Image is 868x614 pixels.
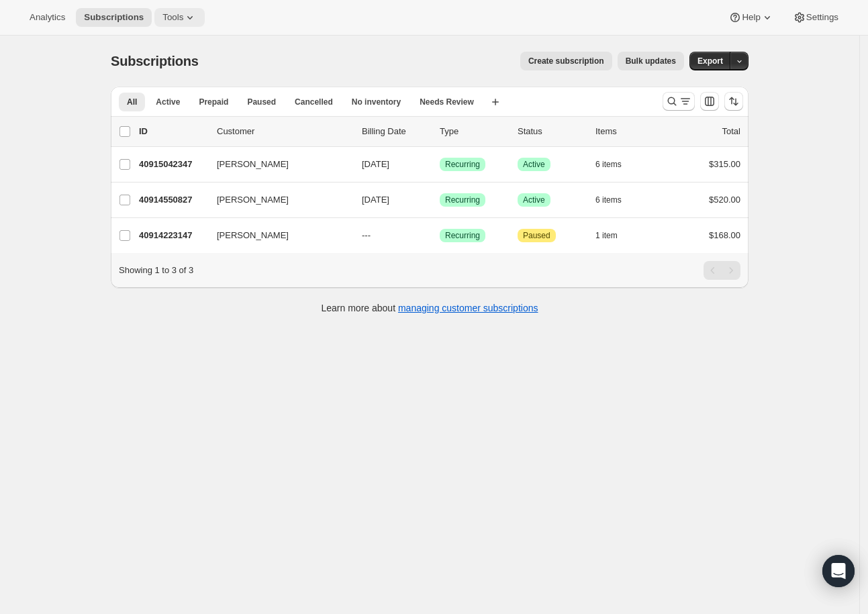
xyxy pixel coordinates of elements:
span: [DATE] [362,159,389,169]
button: Bulk updates [618,52,684,70]
span: Settings [806,12,838,23]
span: Cancelled [295,97,333,107]
p: 40915042347 [139,158,206,171]
button: Subscriptions [76,8,152,27]
p: 40914223147 [139,229,206,242]
button: 1 item [595,226,632,245]
div: 40914550827[PERSON_NAME][DATE]SuccessRecurringSuccessActive6 items$520.00 [139,191,740,209]
button: Create subscription [520,52,612,70]
p: Billing Date [362,125,429,138]
button: Analytics [21,8,73,27]
p: Learn more about [322,301,538,315]
p: 40914550827 [139,193,206,207]
span: Bulk updates [626,56,676,66]
button: 6 items [595,155,636,174]
span: Active [156,97,180,107]
div: Type [440,125,507,138]
span: Create subscription [528,56,604,66]
button: Customize table column order and visibility [700,92,719,111]
p: Customer [217,125,351,138]
nav: Pagination [704,261,740,280]
span: 6 items [595,159,622,170]
button: Help [720,8,781,27]
span: Tools [162,12,183,23]
span: Active [523,195,545,205]
button: Tools [154,8,205,27]
div: Open Intercom Messenger [822,555,855,587]
button: [PERSON_NAME] [209,225,343,246]
span: --- [362,230,371,240]
span: $168.00 [709,230,740,240]
span: Needs Review [420,97,474,107]
span: Paused [247,97,276,107]
span: [PERSON_NAME] [217,158,289,171]
button: Search and filter results [663,92,695,111]
span: Recurring [445,159,480,170]
span: [PERSON_NAME] [217,229,289,242]
p: Status [518,125,585,138]
span: Help [742,12,760,23]
span: Active [523,159,545,170]
span: Subscriptions [84,12,144,23]
span: 6 items [595,195,622,205]
p: Showing 1 to 3 of 3 [119,264,193,277]
span: Export [697,56,723,66]
span: $315.00 [709,159,740,169]
a: managing customer subscriptions [398,303,538,313]
span: All [127,97,137,107]
span: Recurring [445,230,480,241]
span: Recurring [445,195,480,205]
button: Export [689,52,731,70]
span: [PERSON_NAME] [217,193,289,207]
div: IDCustomerBilling DateTypeStatusItemsTotal [139,125,740,138]
button: [PERSON_NAME] [209,189,343,211]
button: Sort the results [724,92,743,111]
p: ID [139,125,206,138]
span: [DATE] [362,195,389,205]
button: Create new view [485,93,506,111]
span: No inventory [352,97,401,107]
div: 40914223147[PERSON_NAME]---SuccessRecurringAttentionPaused1 item$168.00 [139,226,740,245]
span: Prepaid [199,97,228,107]
span: 1 item [595,230,618,241]
button: [PERSON_NAME] [209,154,343,175]
span: Paused [523,230,550,241]
button: Settings [785,8,847,27]
span: $520.00 [709,195,740,205]
div: 40915042347[PERSON_NAME][DATE]SuccessRecurringSuccessActive6 items$315.00 [139,155,740,174]
span: Subscriptions [111,54,199,68]
button: 6 items [595,191,636,209]
div: Items [595,125,663,138]
span: Analytics [30,12,65,23]
p: Total [722,125,740,138]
